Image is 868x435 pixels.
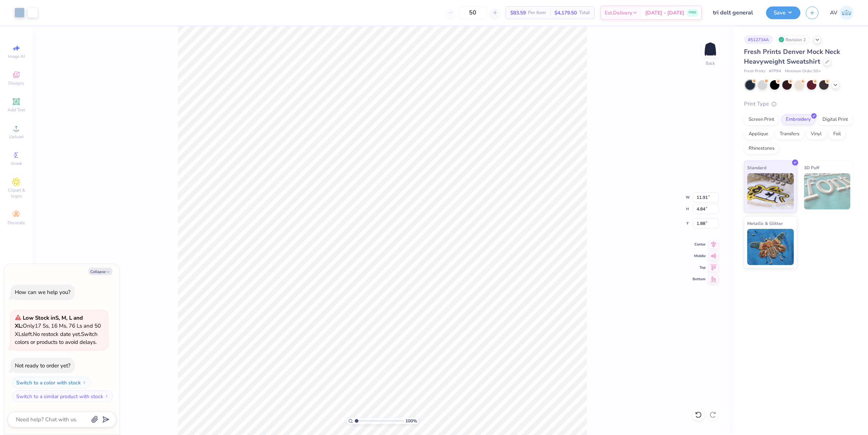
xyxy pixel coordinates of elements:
span: AV [830,9,838,17]
button: Switch to a color with stock [12,377,90,388]
button: Save [766,7,800,19]
div: Vinyl [806,129,826,140]
span: # FP94 [769,68,781,74]
span: Bottom [693,277,706,282]
span: Add Text [8,107,25,113]
span: Greek [11,161,22,166]
span: Est. Delivery [605,9,632,17]
span: Image AI [8,54,25,59]
span: [DATE] - [DATE] [645,9,684,17]
img: Switch to a color with stock [82,380,86,385]
button: Switch to a similar product with stock [12,391,113,402]
span: Center [693,242,706,247]
strong: Low Stock in S, M, L and XL : [15,314,83,330]
div: Rhinestones [744,143,779,154]
span: 3D Puff [804,164,819,171]
a: AV [830,6,854,20]
img: Switch to a similar product with stock [105,394,109,398]
span: Minimum Order: 50 + [785,68,821,74]
div: Back [706,60,715,67]
div: Applique [744,129,773,140]
span: $4,179.50 [554,9,577,17]
span: No restock date yet. [33,330,81,338]
span: Metallic & Glitter [747,219,783,227]
div: # 512734A [744,35,773,44]
div: Not ready to order yet? [15,362,71,369]
span: Standard [747,164,766,171]
div: Transfers [775,129,804,140]
span: Only 17 Ss, 16 Ms, 76 Ls and 50 XLs left. Switch colors or products to avoid delays. [15,314,101,346]
img: Standard [747,173,794,209]
span: Decorate [8,220,25,226]
img: Back [703,42,718,56]
div: Digital Print [818,114,853,125]
button: Collapse [88,268,112,275]
img: Aargy Velasco [839,6,854,20]
input: Untitled Design [707,5,761,20]
span: 100 % [405,418,417,424]
span: Upload [9,134,24,140]
div: Foil [829,129,846,140]
span: Fresh Prints Denver Mock Neck Heavyweight Sweatshirt [744,47,840,66]
div: Revision 2 [776,35,810,44]
div: Screen Print [744,114,779,125]
span: Middle [693,253,706,259]
input: – – [459,6,487,19]
div: Embroidery [781,114,816,125]
span: $83.59 [510,9,526,17]
span: Fresh Prints [744,68,765,74]
span: Clipart & logos [4,187,29,199]
span: FREE [689,10,696,15]
div: Print Type [744,100,854,108]
img: Metallic & Glitter [747,229,794,265]
img: 3D Puff [804,173,851,209]
span: Per Item [528,9,546,17]
div: How can we help you? [15,289,71,296]
span: Top [693,265,706,270]
span: Designs [8,80,24,86]
span: Total [579,9,590,17]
